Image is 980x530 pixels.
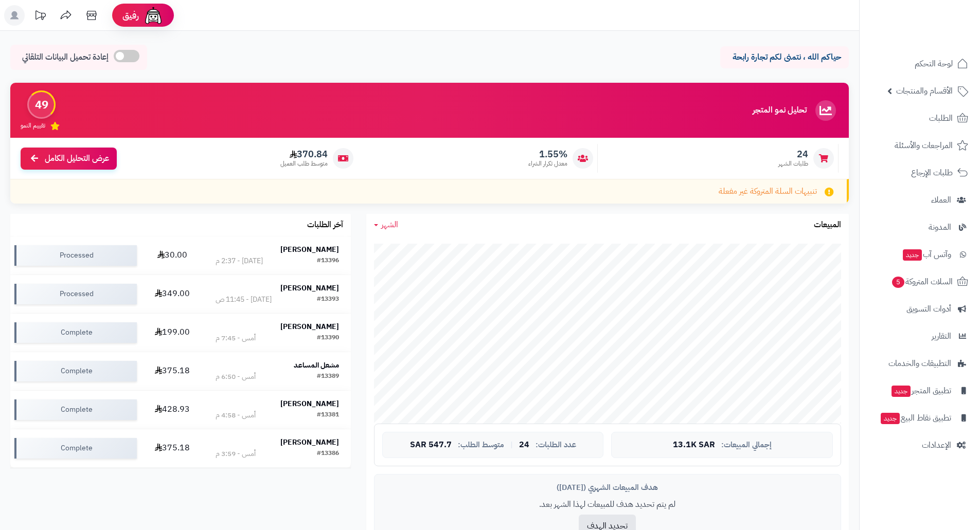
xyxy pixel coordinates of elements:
div: Complete [14,322,137,343]
a: المراجعات والأسئلة [866,133,974,158]
h3: آخر الطلبات [307,221,343,230]
span: عرض التحليل الكامل [45,153,109,165]
span: لوحة التحكم [915,57,953,71]
a: الطلبات [866,106,974,131]
span: إجمالي المبيعات: [721,441,772,449]
a: تطبيق المتجرجديد [866,378,974,403]
span: وآتس آب [902,247,951,262]
h3: المبيعات [814,221,841,230]
span: المدونة [929,220,951,234]
span: الطلبات [929,111,953,125]
span: 24 [519,441,529,450]
span: عدد الطلبات: [536,441,576,449]
span: جديد [903,249,922,261]
span: 547.7 SAR [410,441,452,450]
span: تطبيق نقاط البيع [880,411,951,425]
span: الأقسام والمنتجات [896,84,953,98]
div: #13393 [317,295,339,305]
span: الإعدادات [922,438,951,452]
span: متوسط طلب العميل [280,159,328,168]
div: Complete [14,438,137,459]
span: 370.84 [280,149,328,160]
div: Complete [14,399,137,420]
td: 349.00 [141,275,203,313]
div: أمس - 3:59 م [216,449,256,459]
div: أمس - 4:58 م [216,410,256,421]
a: المدونة [866,215,974,240]
a: تطبيق نقاط البيعجديد [866,406,974,430]
span: جديد [892,386,911,397]
div: #13396 [317,256,339,266]
td: 428.93 [141,391,203,429]
a: الشهر [374,219,398,231]
a: لوحة التحكم [866,51,974,76]
a: التطبيقات والخدمات [866,351,974,376]
div: Processed [14,245,137,266]
h3: تحليل نمو المتجر [753,106,807,115]
img: logo-2.png [910,21,970,43]
span: تنبيهات السلة المتروكة غير مفعلة [719,186,817,197]
td: 30.00 [141,236,203,275]
td: 375.18 [141,352,203,390]
div: أمس - 7:45 م [216,333,256,343]
span: الشهر [381,218,398,231]
strong: [PERSON_NAME] [280,283,339,294]
p: لم يتم تحديد هدف للمبيعات لهذا الشهر بعد. [382,499,833,510]
strong: مشعل المساعد [294,360,339,371]
a: عرض التحليل الكامل [21,148,117,170]
strong: [PERSON_NAME] [280,244,339,255]
span: رفيق [122,9,139,22]
span: تطبيق المتجر [890,383,951,398]
span: جديد [881,413,900,424]
span: 1.55% [528,149,567,160]
div: Processed [14,284,137,304]
a: الإعدادات [866,433,974,458]
span: | [510,441,513,449]
a: أدوات التسويق [866,297,974,321]
span: طلبات الشهر [778,159,808,168]
span: متوسط الطلب: [458,441,504,449]
span: 5 [892,277,904,288]
td: 375.18 [141,429,203,467]
div: هدف المبيعات الشهري ([DATE]) [382,482,833,493]
strong: [PERSON_NAME] [280,437,339,448]
div: Complete [14,361,137,381]
div: #13381 [317,410,339,421]
span: تقييم النمو [21,121,45,130]
img: ai-face.png [143,5,164,26]
div: أمس - 6:50 م [216,372,256,382]
span: طلبات الإرجاع [911,166,953,180]
span: أدوات التسويق [906,302,951,316]
div: #13386 [317,449,339,459]
div: #13389 [317,372,339,382]
p: حياكم الله ، نتمنى لكم تجارة رابحة [728,51,841,63]
span: السلات المتروكة [891,275,953,289]
strong: [PERSON_NAME] [280,398,339,409]
span: معدل تكرار الشراء [528,159,567,168]
a: تحديثات المنصة [27,5,53,28]
a: وآتس آبجديد [866,242,974,267]
a: العملاء [866,188,974,212]
div: [DATE] - 11:45 ص [216,295,272,305]
span: التقارير [932,329,951,343]
a: طلبات الإرجاع [866,160,974,185]
a: السلات المتروكة5 [866,269,974,294]
td: 199.00 [141,314,203,352]
span: المراجعات والأسئلة [895,138,953,153]
span: 13.1K SAR [673,441,715,450]
div: #13390 [317,333,339,343]
span: 24 [778,149,808,160]
a: التقارير [866,324,974,349]
strong: [PERSON_NAME] [280,321,339,332]
div: [DATE] - 2:37 م [216,256,263,266]
span: التطبيقات والخدمات [888,356,951,371]
span: العملاء [931,193,951,207]
span: إعادة تحميل البيانات التلقائي [22,51,109,63]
